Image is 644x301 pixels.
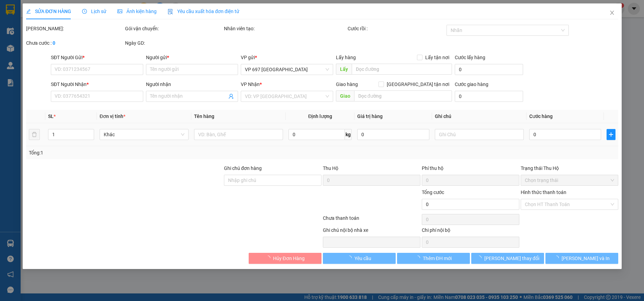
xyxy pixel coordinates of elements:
div: Chưa cước : [26,39,124,47]
span: SỬA ĐƠN HÀNG [26,9,71,14]
div: SĐT Người Gửi [51,54,143,61]
input: Dọc đường [354,90,452,101]
div: Gói vận chuyển: [125,25,223,32]
span: [GEOGRAPHIC_DATA] tận nơi [384,80,452,88]
div: Chi phí nội bộ [421,226,519,237]
span: Hủy Đơn Hàng [273,255,304,262]
div: Tổng: 1 [29,149,249,157]
th: Ghi chú [432,110,526,123]
span: Khác [104,129,184,140]
span: Đơn vị tính [100,114,125,119]
label: Cước lấy hàng [454,55,485,60]
span: loading [265,256,273,260]
span: [PERSON_NAME] và In [561,255,609,262]
span: Cước hàng [529,114,552,119]
div: VP gửi [241,54,333,61]
div: Người nhận [146,80,238,88]
div: Trạng thái Thu Hộ [520,164,618,172]
span: kg [345,129,352,140]
span: Giao [336,90,354,101]
div: Chưa thanh toán [322,214,421,226]
b: 0 [53,40,55,46]
span: edit [26,9,31,14]
span: user-add [228,94,234,99]
input: VD: Bàn, Ghế [194,129,283,140]
div: [PERSON_NAME]: [26,25,124,32]
img: icon [168,9,173,14]
span: Tổng cước [421,190,444,195]
input: Cước giao hàng [454,91,523,102]
input: Ghi Chú [434,129,523,140]
span: Lấy tận nơi [422,54,452,61]
label: Cước giao hàng [454,82,488,87]
button: delete [29,129,40,140]
button: Yêu cầu [323,253,396,264]
span: [PERSON_NAME] thay đổi [484,255,539,262]
span: close [609,10,614,15]
button: Hủy Đơn Hàng [249,253,321,264]
label: Ghi chú đơn hàng [224,165,262,171]
span: Lấy [336,64,351,75]
button: plus [607,129,615,140]
span: loading [554,256,561,260]
div: Người gửi [146,54,238,61]
span: Chọn trạng thái [524,175,614,185]
span: Thêm ĐH mới [422,255,451,262]
span: plus [607,132,615,137]
span: Yêu cầu [354,255,371,262]
input: Dọc đường [351,64,452,75]
span: picture [117,9,122,14]
button: [PERSON_NAME] và In [545,253,618,264]
span: VP Nhận [241,82,260,87]
span: Ảnh kiện hàng [117,9,157,14]
label: Hình thức thanh toán [520,190,566,195]
span: Yêu cầu xuất hóa đơn điện tử [168,9,239,14]
input: Cước lấy hàng [454,64,523,75]
div: Nhân viên tạo: [224,25,346,32]
input: Ghi chú đơn hàng [224,175,321,186]
div: SĐT Người Nhận [51,80,143,88]
span: Lấy hàng [336,55,355,60]
div: Ghi chú nội bộ nhà xe [323,226,420,237]
span: SL [48,114,53,119]
span: Lịch sử [82,9,106,14]
button: Thêm ĐH mới [397,253,470,264]
div: Ngày GD: [125,39,223,47]
div: Phí thu hộ [421,164,519,175]
span: Tên hàng [194,114,214,119]
span: Thu Hộ [323,165,338,171]
div: Cước rồi : [347,25,445,32]
span: loading [415,256,422,260]
span: loading [476,256,484,260]
span: Định lượng [308,114,332,119]
span: Giao hàng [336,82,358,87]
span: loading [347,256,354,260]
span: clock-circle [82,9,87,14]
span: Giá trị hàng [357,114,383,119]
button: Close [602,3,621,23]
button: [PERSON_NAME] thay đổi [471,253,544,264]
span: VP 697 Điện Biên Phủ [245,64,329,75]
